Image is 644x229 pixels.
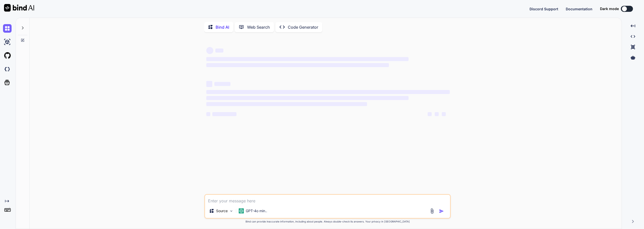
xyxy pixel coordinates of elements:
[4,4,34,12] img: Bind AI
[214,82,230,86] span: ‌
[3,51,12,60] img: githubLight
[206,81,212,87] span: ‌
[206,63,389,67] span: ‌
[212,112,236,116] span: ‌
[428,112,432,116] span: ‌
[229,209,233,213] img: Pick Models
[247,24,270,30] p: Web Search
[3,38,12,46] img: ai-studio
[246,208,267,213] p: GPT-4o min..
[206,90,450,94] span: ‌
[566,7,592,11] span: Documentation
[215,49,223,53] span: ‌
[566,6,592,12] button: Documentation
[442,112,446,116] span: ‌
[216,208,228,213] p: Source
[206,112,210,116] span: ‌
[530,6,558,12] button: Discord Support
[3,24,12,33] img: chat
[206,57,408,61] span: ‌
[206,102,367,106] span: ‌
[239,208,244,213] img: GPT-4o mini
[206,47,213,54] span: ‌
[216,24,229,30] p: Bind AI
[204,220,451,223] p: Bind can provide inaccurate information, including about people. Always double-check its answers....
[206,96,408,100] span: ‌
[530,7,558,11] span: Discord Support
[435,112,439,116] span: ‌
[600,6,619,11] span: Dark mode
[288,24,318,30] p: Code Generator
[439,209,444,214] img: icon
[3,65,12,73] img: darkCloudIdeIcon
[429,208,435,214] img: attachment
